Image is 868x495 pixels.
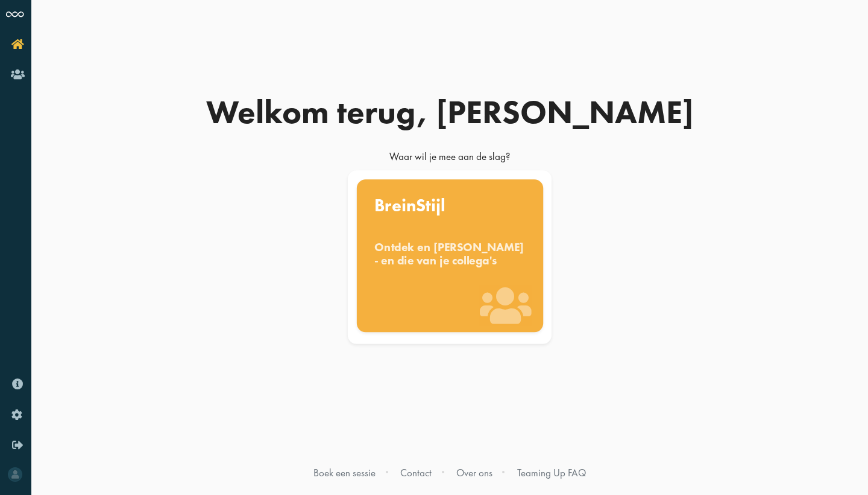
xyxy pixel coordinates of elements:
div: BreinStijl [374,197,526,215]
a: BreinStijl Ontdek en [PERSON_NAME] - en die van je collega's [359,182,541,333]
div: Welkom terug, [PERSON_NAME] [160,96,739,129]
div: Ontdek en [PERSON_NAME] - en die van je collega's [374,240,526,267]
div: Waar wil je mee aan de slag? [160,150,739,169]
a: Over ons [456,466,492,479]
a: Boek een sessie [313,466,376,479]
a: Teaming Up FAQ [517,466,586,479]
a: Contact [400,466,432,479]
